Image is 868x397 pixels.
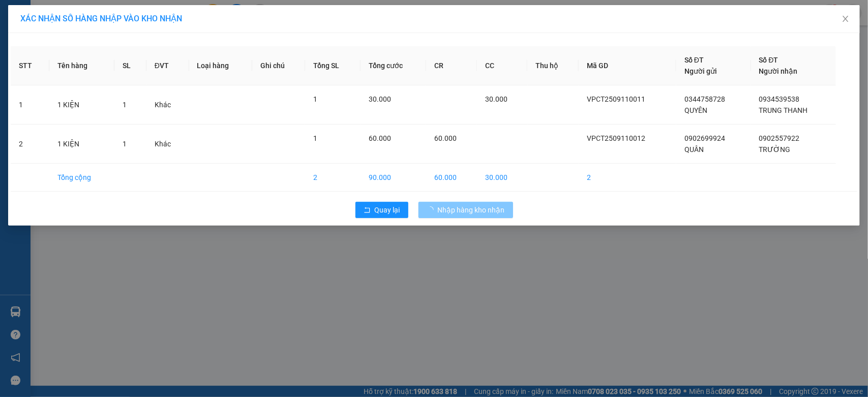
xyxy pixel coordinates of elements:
[842,15,850,23] span: close
[477,46,527,85] th: CC
[477,164,527,192] td: 30.000
[305,46,361,85] th: Tổng SL
[123,140,127,148] span: 1
[375,204,400,216] span: Quay lại
[355,202,408,218] button: rollbackQuay lại
[587,134,645,142] span: VPCT2509110012
[759,145,791,154] span: TRƯỜNG
[759,134,800,142] span: 0902557922
[20,14,182,23] span: XÁC NHẬN SỐ HÀNG NHẬP VÀO KHO NHẬN
[759,56,779,64] span: Số ĐT
[114,46,146,85] th: SL
[49,164,114,192] td: Tổng cộng
[427,206,438,213] span: loading
[369,134,391,142] span: 60.000
[11,125,49,164] td: 2
[684,145,704,154] span: QUÂN
[759,67,798,75] span: Người nhận
[684,106,707,114] span: QUYÊN
[49,46,114,85] th: Tên hàng
[364,206,371,215] span: rollback
[426,164,476,192] td: 60.000
[123,101,127,109] span: 1
[369,95,391,103] span: 30.000
[313,95,317,103] span: 1
[252,46,306,85] th: Ghi chú
[587,95,645,103] span: VPCT2509110011
[684,134,725,142] span: 0902699924
[684,56,704,64] span: Số ĐT
[305,164,361,192] td: 2
[759,95,800,103] span: 0934539538
[527,46,579,85] th: Thu hộ
[11,85,49,125] td: 1
[418,202,513,218] button: Nhập hàng kho nhận
[438,204,505,216] span: Nhập hàng kho nhận
[49,85,114,125] td: 1 KIỆN
[759,106,808,114] span: TRUNG THANH
[11,46,49,85] th: STT
[146,46,189,85] th: ĐVT
[684,95,725,103] span: 0344758728
[361,164,426,192] td: 90.000
[49,125,114,164] td: 1 KIỆN
[146,125,189,164] td: Khác
[579,164,676,192] td: 2
[146,85,189,125] td: Khác
[579,46,676,85] th: Mã GD
[684,67,717,75] span: Người gửi
[361,46,426,85] th: Tổng cước
[485,95,507,103] span: 30.000
[189,46,252,85] th: Loại hàng
[831,5,860,34] button: Close
[434,134,457,142] span: 60.000
[426,46,476,85] th: CR
[313,134,317,142] span: 1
